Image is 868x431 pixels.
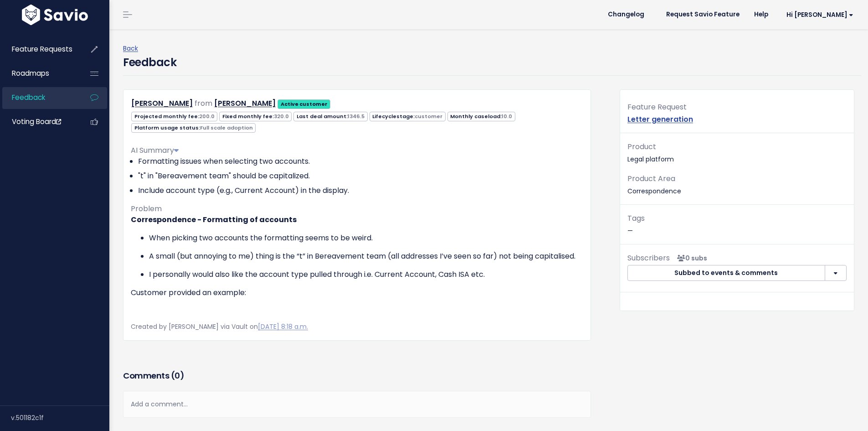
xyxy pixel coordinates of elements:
h3: Comments ( ) [123,369,591,382]
span: Roadmaps [12,68,49,78]
li: "t" in "Bereavement team" should be capitalized. [138,171,583,182]
p: Legal platform [627,140,847,165]
a: Feature Requests [2,39,76,60]
span: Product [627,141,656,152]
span: Tags [627,213,645,223]
span: Monthly caseload: [447,112,515,121]
div: Add a comment... [123,391,591,418]
a: [PERSON_NAME] [131,98,193,109]
a: [DATE] 8:18 a.m. [258,322,308,331]
span: AI Summary [131,145,179,156]
span: Feedback [12,93,45,102]
span: Projected monthly fee: [131,112,217,121]
a: Voting Board [2,111,76,132]
p: A small (but annoying to me) thing is the “t” in Bereavement team (all addresses I’ve seen so far... [149,251,583,262]
span: Hi [PERSON_NAME] [786,11,853,18]
strong: Active customer [281,100,328,108]
span: Lifecyclestage: [370,112,446,121]
span: Created by [PERSON_NAME] via Vault on [131,322,308,331]
span: Problem [131,203,162,214]
h4: Feedback [123,54,176,71]
span: Subscribers [627,253,670,263]
span: <p><strong>Subscribers</strong><br><br> No subscribers yet<br> </p> [673,254,707,263]
p: Customer provided an example: [131,287,583,298]
p: — [627,212,847,237]
span: from [195,98,212,109]
a: [PERSON_NAME] [214,98,276,109]
img: logo-white.9d6f32f41409.svg [20,5,90,25]
p: When picking two accounts the formatting seems to be weird. [149,233,583,244]
li: Formatting issues when selecting two accounts. [138,156,583,167]
span: Feature Requests [12,44,72,54]
span: Voting Board [12,117,61,126]
span: Fixed monthly fee: [219,112,292,121]
a: Letter generation [627,114,693,125]
span: 1346.5 [348,113,365,120]
div: v.501182c1f [11,406,109,430]
button: Subbed to events & comments [627,265,825,281]
span: Platform usage status: [131,123,256,133]
span: Changelog [608,11,644,18]
a: Hi [PERSON_NAME] [776,8,861,22]
p: I personally would also like the account type pulled through i.e. Current Account, Cash ISA etc. [149,269,583,280]
span: 0 [175,370,180,381]
a: Roadmaps [2,63,76,84]
span: 10.0 [502,113,512,120]
a: Back [123,44,138,53]
span: Product Area [627,173,675,184]
span: Full scale adoption [200,124,253,131]
a: Help [747,8,776,21]
span: 320.0 [274,113,289,120]
strong: Correspondence - Formatting of accounts [131,214,297,225]
a: Feedback [2,87,76,108]
li: Include account type (e.g., Current Account) in the display. [138,185,583,196]
a: Request Savio Feature [659,8,747,21]
span: Feature Request [627,102,687,112]
p: Correspondence [627,172,847,197]
span: customer [415,113,442,120]
span: Last deal amount: [293,112,367,121]
span: 200.0 [199,113,215,120]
